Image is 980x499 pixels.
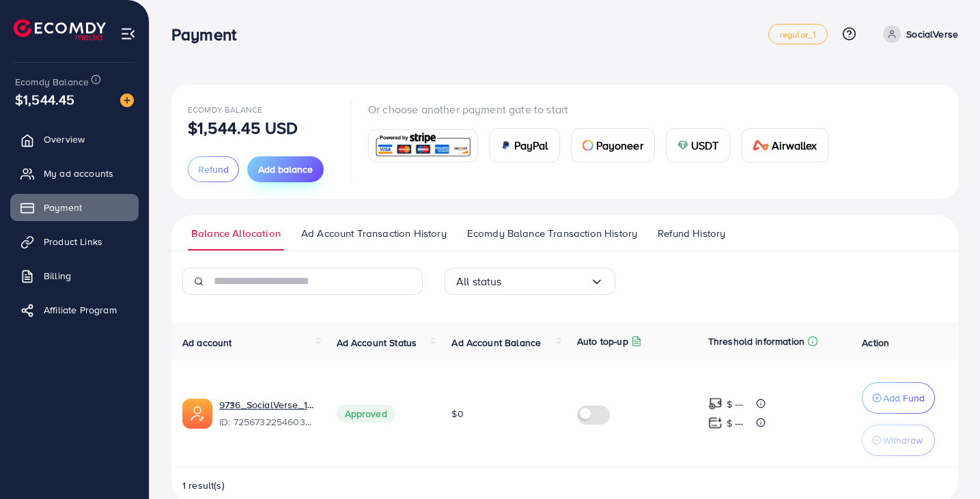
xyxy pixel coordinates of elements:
span: Action [862,336,889,350]
span: Ecomdy Balance [188,104,262,115]
a: regular_1 [768,24,828,44]
p: Add Fund [883,390,925,406]
img: top-up amount [708,416,723,430]
span: Refund [198,162,229,176]
p: Withdraw [883,432,923,448]
span: Ad Account Status [337,336,417,350]
a: cardAirwallex [741,128,828,162]
span: Overview [44,132,85,146]
span: 1 result(s) [182,479,225,492]
span: Ad Account Balance [451,336,541,350]
div: Search for option [445,268,615,295]
span: Affiliate Program [44,303,117,317]
button: Refund [188,156,239,182]
span: $1,544.45 [15,89,74,109]
img: logo [14,19,106,40]
img: card [373,131,473,160]
span: $0 [451,407,463,420]
span: Product Links [44,235,102,248]
span: Refund History [658,226,725,241]
button: Withdraw [862,425,935,456]
span: Airwallex [772,137,817,154]
span: PayPal [514,137,548,154]
img: card [501,140,512,151]
span: All status [456,271,502,292]
span: Ecomdy Balance Transaction History [467,226,637,241]
span: Ad account [182,336,232,350]
a: Product Links [10,228,139,255]
span: USDT [691,137,719,154]
span: Approved [337,405,395,423]
h3: Payment [171,25,247,44]
img: image [120,94,134,107]
a: 9736_SocialVerse_1689589652848 [219,398,315,412]
span: Ecomdy Balance [15,75,89,89]
p: Auto top-up [577,333,628,350]
p: $ --- [727,415,744,431]
input: Search for option [502,271,590,292]
button: Add balance [247,156,324,182]
span: regular_1 [780,30,816,39]
a: cardPayoneer [571,128,655,162]
span: ID: 7256732254603329537 [219,415,315,429]
a: Overview [10,126,139,153]
img: card [583,140,593,151]
iframe: Chat [922,438,970,489]
span: Payoneer [596,137,643,154]
p: SocialVerse [906,26,958,42]
img: ic-ads-acc.e4c84228.svg [182,399,212,429]
a: My ad accounts [10,160,139,187]
a: Affiliate Program [10,296,139,324]
img: top-up amount [708,397,723,411]
span: Add balance [258,162,313,176]
p: $1,544.45 USD [188,119,298,136]
a: cardUSDT [666,128,731,162]
button: Add Fund [862,382,935,414]
a: SocialVerse [878,25,958,43]
a: Billing [10,262,139,289]
p: $ --- [727,396,744,412]
p: Or choose another payment gate to start [368,101,840,117]
span: Billing [44,269,71,283]
a: Payment [10,194,139,221]
span: Payment [44,201,82,214]
span: Ad Account Transaction History [301,226,447,241]
img: card [753,140,769,151]
div: <span class='underline'>9736_SocialVerse_1689589652848</span></br>7256732254603329537 [219,398,315,429]
a: cardPayPal [489,128,560,162]
span: My ad accounts [44,167,113,180]
span: Balance Allocation [191,226,281,241]
p: Threshold information [708,333,804,350]
img: card [677,140,688,151]
img: menu [120,26,136,42]
a: card [368,129,478,162]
